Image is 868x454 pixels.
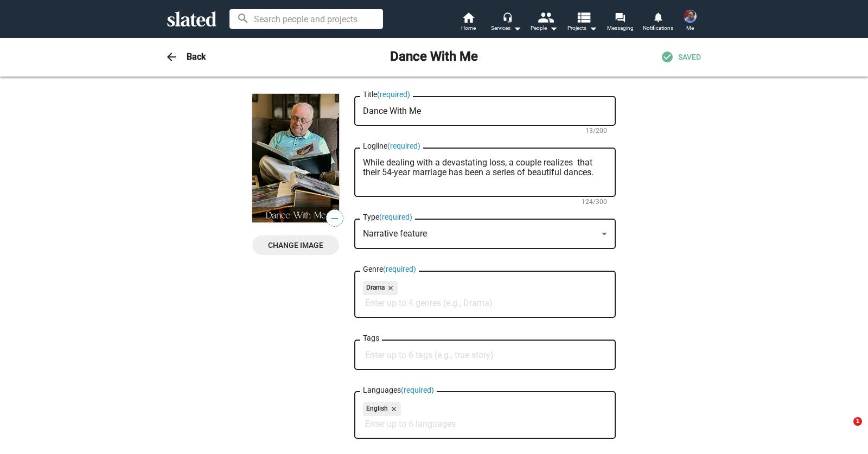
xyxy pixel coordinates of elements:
mat-hint: 13/200 [585,127,607,136]
mat-icon: forum [615,12,625,22]
span: 1 [853,417,862,426]
h2: Dance With Me [390,48,478,66]
mat-icon: check_circle [661,50,674,63]
a: Home [449,11,487,35]
mat-icon: home [462,11,475,24]
span: Home [461,22,476,35]
input: Enter up to 4 genres (e.g., Drama) [365,298,609,308]
mat-icon: close [385,283,394,293]
mat-icon: headset_mic [502,12,512,22]
iframe: Intercom live chat [831,417,857,443]
span: SAVED [678,52,701,62]
button: Projects [563,11,601,35]
span: Me [686,22,694,35]
span: — [327,212,343,226]
mat-icon: arrow_back [165,50,178,63]
mat-icon: view_list [576,9,591,25]
button: Services [487,11,525,35]
mat-icon: close [388,404,398,414]
mat-icon: notifications [653,11,663,22]
mat-chip: English [363,402,401,416]
h3: Back [187,51,206,62]
mat-hint: 124/300 [582,198,607,207]
span: Change Image [261,235,330,255]
span: Notifications [643,22,673,35]
input: Enter up to 6 tags (e.g., true story) [365,350,609,360]
mat-icon: arrow_drop_down [510,22,524,35]
mat-icon: people [538,9,553,25]
input: Enter up to 6 languages [365,419,609,429]
div: People [531,22,558,35]
span: Narrative feature [363,228,427,239]
a: Messaging [601,11,639,35]
span: Projects [567,22,597,35]
mat-icon: arrow_drop_down [586,22,599,35]
div: Services [491,22,521,35]
input: Search people and projects [229,9,383,29]
button: Robert DiGregorio JrMe [677,8,703,36]
button: People [525,11,563,35]
mat-chip: Drama [363,281,398,295]
a: Notifications [639,11,677,35]
img: Robert DiGregorio Jr [684,10,697,23]
button: Change Image [252,235,339,255]
img: Dance With Me [252,94,339,222]
span: Messaging [607,22,634,35]
mat-icon: arrow_drop_down [547,22,560,35]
